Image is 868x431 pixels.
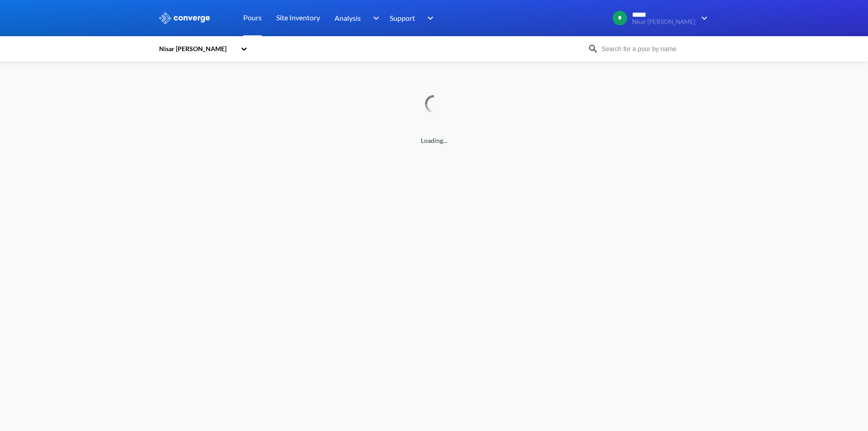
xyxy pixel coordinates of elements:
img: icon-search.svg [588,43,599,54]
span: Analysis [335,12,361,24]
span: Nisar [PERSON_NAME] [632,19,695,25]
div: Nisar [PERSON_NAME] [158,44,236,54]
input: Search for a pour by name [599,44,708,54]
img: downArrow.svg [421,13,436,24]
img: downArrow.svg [367,13,382,24]
span: Loading... [158,136,710,146]
img: downArrow.svg [695,13,710,24]
span: Support [390,12,415,24]
img: logo_ewhite.svg [158,12,211,24]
